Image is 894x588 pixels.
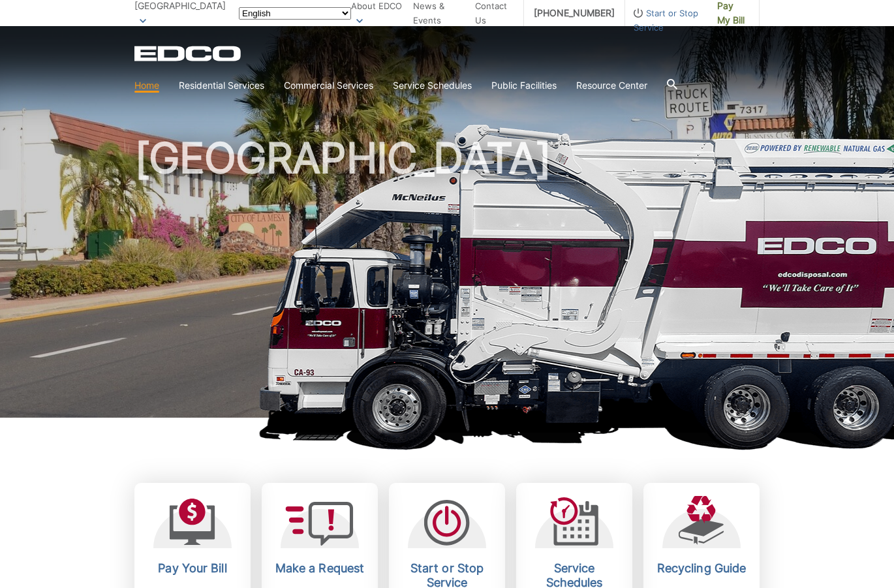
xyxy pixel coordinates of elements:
a: Public Facilities [491,78,557,93]
h2: Make a Request [271,561,368,576]
a: Residential Services [179,78,264,93]
h1: [GEOGRAPHIC_DATA] [134,137,760,424]
a: Commercial Services [284,78,373,93]
a: Resource Center [576,78,647,93]
a: Home [134,78,159,93]
select: Select a language [239,7,351,20]
h2: Pay Your Bill [144,561,241,576]
h2: Recycling Guide [653,561,750,576]
a: EDCD logo. Return to the homepage. [134,46,243,61]
a: Service Schedules [393,78,472,93]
